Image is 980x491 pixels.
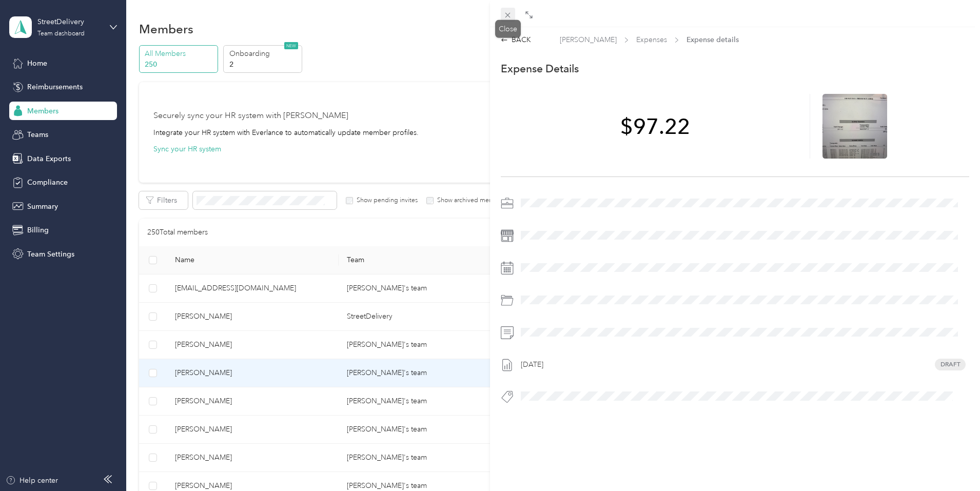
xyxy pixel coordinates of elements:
[501,62,579,76] p: Expense Details
[923,434,980,491] iframe: Everlance-gr Chat Button Frame
[495,20,521,38] div: Close
[501,34,531,45] div: BACK
[620,115,690,137] span: $97.22
[636,34,667,45] span: Expenses
[687,34,739,45] span: Expense details
[560,34,617,45] span: [PERSON_NAME]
